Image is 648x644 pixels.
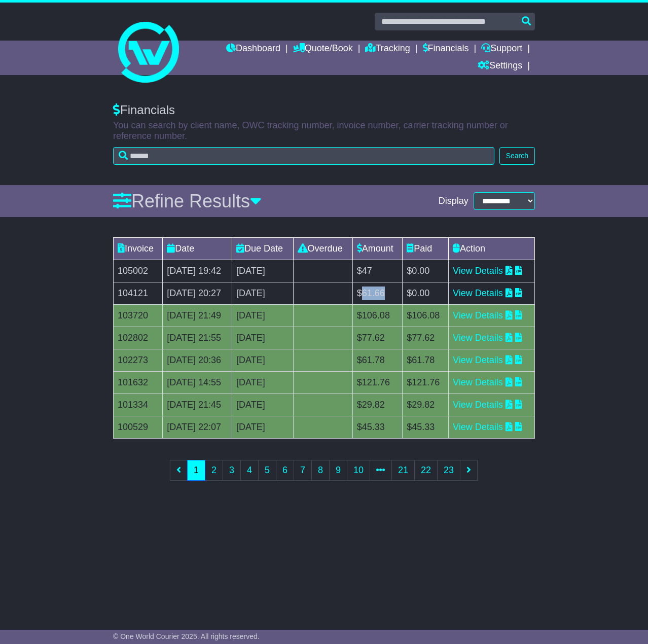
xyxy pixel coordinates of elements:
a: 1 [187,460,205,481]
td: [DATE] 22:07 [163,416,232,439]
a: 4 [240,460,259,481]
td: Overdue [293,238,352,260]
a: 3 [223,460,241,481]
td: [DATE] 20:27 [163,282,232,305]
td: $121.76 [403,372,449,394]
td: Invoice [114,238,163,260]
td: [DATE] 20:36 [163,349,232,372]
td: $61.66 [352,282,402,305]
td: $61.78 [352,349,402,372]
a: View Details [453,400,503,410]
td: $29.82 [403,394,449,416]
a: Financials [423,41,469,58]
a: View Details [453,333,503,343]
a: 5 [258,460,276,481]
td: $45.33 [403,416,449,439]
td: Paid [403,238,449,260]
td: 102273 [114,349,163,372]
td: 102802 [114,327,163,349]
td: $106.08 [403,305,449,327]
td: Action [448,238,534,260]
a: View Details [453,310,503,320]
td: $45.33 [352,416,402,439]
td: $121.76 [352,372,402,394]
td: $77.62 [352,327,402,349]
td: $0.00 [403,282,449,305]
a: 22 [414,460,438,481]
td: $77.62 [403,327,449,349]
div: Financials [113,103,535,118]
a: 10 [347,460,370,481]
a: Quote/Book [293,41,353,58]
td: 101334 [114,394,163,416]
td: [DATE] 19:42 [163,260,232,282]
span: Display [439,196,469,207]
td: 105002 [114,260,163,282]
td: $47 [352,260,402,282]
td: Date [163,238,232,260]
a: 7 [294,460,312,481]
a: 6 [276,460,294,481]
td: [DATE] [232,282,294,305]
td: [DATE] 21:55 [163,327,232,349]
td: [DATE] [232,416,294,439]
td: $29.82 [352,394,402,416]
a: View Details [453,288,503,298]
td: [DATE] 14:55 [163,372,232,394]
td: [DATE] [232,260,294,282]
td: $0.00 [403,260,449,282]
a: Tracking [365,41,410,58]
td: [DATE] [232,327,294,349]
a: View Details [453,355,503,365]
a: 21 [391,460,415,481]
a: Refine Results [113,191,262,211]
td: 101632 [114,372,163,394]
span: © One World Courier 2025. All rights reserved. [113,632,260,640]
a: View Details [453,422,503,432]
td: Due Date [232,238,294,260]
a: View Details [453,377,503,387]
td: Amount [352,238,402,260]
a: View Details [453,266,503,276]
a: Dashboard [226,41,280,58]
td: 100529 [114,416,163,439]
a: 23 [437,460,460,481]
a: 8 [311,460,330,481]
td: [DATE] [232,349,294,372]
a: Support [481,41,522,58]
td: [DATE] 21:49 [163,305,232,327]
td: 104121 [114,282,163,305]
a: Settings [478,58,522,75]
td: $61.78 [403,349,449,372]
a: 9 [329,460,347,481]
td: [DATE] [232,372,294,394]
button: Search [499,147,535,165]
td: [DATE] 21:45 [163,394,232,416]
td: [DATE] [232,394,294,416]
td: [DATE] [232,305,294,327]
a: 2 [205,460,223,481]
p: You can search by client name, OWC tracking number, invoice number, carrier tracking number or re... [113,120,535,142]
td: 103720 [114,305,163,327]
td: $106.08 [352,305,402,327]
